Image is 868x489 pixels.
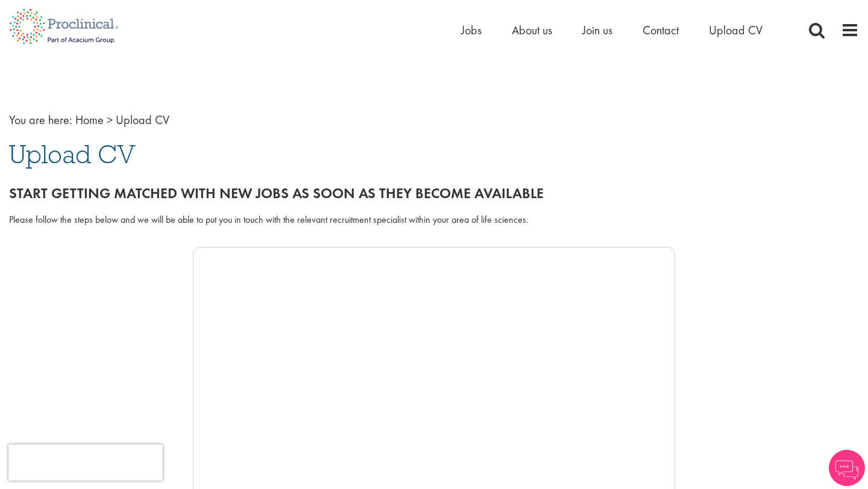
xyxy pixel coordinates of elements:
a: Upload CV [709,22,763,38]
span: Upload CV [116,112,169,128]
img: Chatbot [829,450,865,486]
a: Join us [582,22,612,38]
span: > [107,112,113,128]
a: Jobs [461,22,482,38]
a: Contact [643,22,679,38]
div: Please follow the steps below and we will be able to put you in touch with the relevant recruitme... [9,213,859,227]
a: About us [512,22,552,38]
span: You are here: [9,112,72,128]
a: breadcrumb link [75,112,104,128]
h2: Start getting matched with new jobs as soon as they become available [9,185,859,201]
iframe: reCAPTCHA [8,444,163,481]
span: Upload CV [9,138,136,170]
